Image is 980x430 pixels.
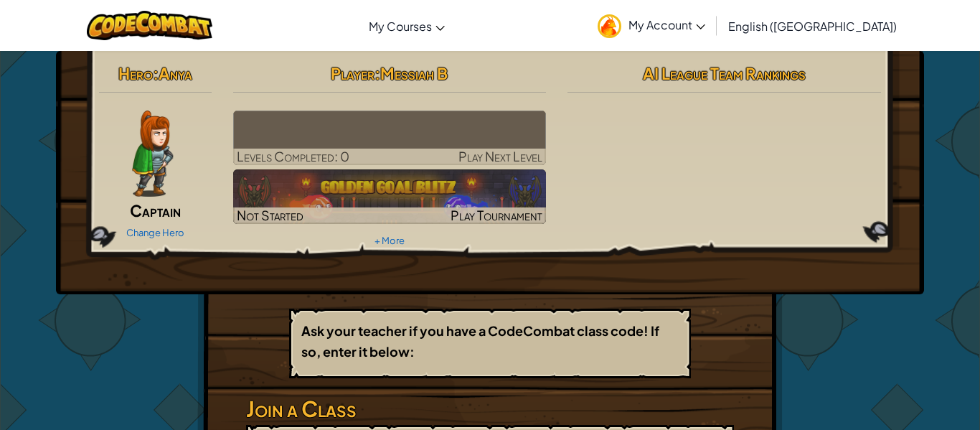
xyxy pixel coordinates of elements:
a: + More [374,235,405,246]
span: : [153,63,159,83]
a: English ([GEOGRAPHIC_DATA]) [721,6,904,45]
span: Player [331,63,374,83]
span: My Courses [369,19,432,34]
span: English ([GEOGRAPHIC_DATA]) [728,19,897,34]
span: Play Tournament [451,207,542,223]
a: Change Hero [126,227,184,238]
span: Levels Completed: 0 [237,148,349,164]
span: : [374,63,380,83]
img: CodeCombat logo [87,11,212,40]
span: Captain [130,200,181,220]
a: Not StartedPlay Tournament [233,169,547,224]
span: AI League Team Rankings [643,63,806,83]
span: Play Next Level [458,148,542,164]
img: avatar [598,14,621,38]
span: Not Started [237,207,303,223]
span: Hero [118,63,153,83]
img: Golden Goal [233,169,547,224]
h3: Join a Class [246,393,734,425]
img: captain-pose.png [132,111,173,197]
span: Anya [159,63,192,83]
span: My Account [628,17,705,32]
b: Ask your teacher if you have a CodeCombat class code! If so, enter it below: [301,322,659,360]
a: My Account [590,3,712,48]
a: My Courses [362,6,452,45]
span: Messiah B [380,63,448,83]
